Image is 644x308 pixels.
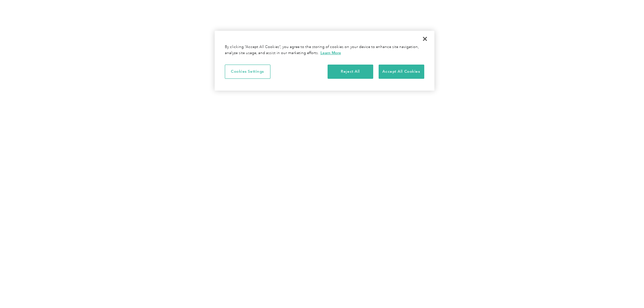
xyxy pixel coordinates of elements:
[418,31,432,46] button: Close
[320,50,341,55] a: More information about your privacy, opens in a new tab
[225,65,270,79] button: Cookies Settings
[225,44,424,56] div: By clicking “Accept All Cookies”, you agree to the storing of cookies on your device to enhance s...
[379,65,424,79] button: Accept All Cookies
[215,31,434,91] div: Privacy
[328,65,373,79] button: Reject All
[215,31,434,91] div: Cookie banner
